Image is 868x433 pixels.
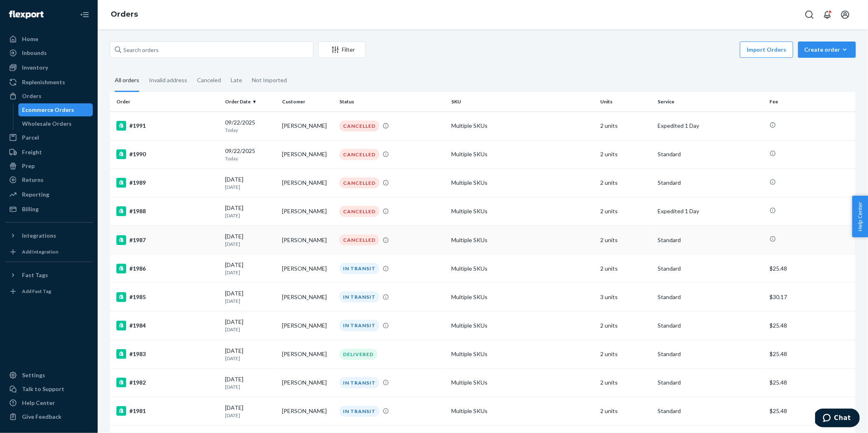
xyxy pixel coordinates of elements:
[766,397,856,425] td: $25.48
[339,406,379,417] div: IN TRANSIT
[115,70,139,92] div: All orders
[5,146,93,159] a: Freight
[448,226,597,254] td: Multiple SKUs
[225,269,276,276] p: [DATE]
[658,207,763,215] p: Expedited 1 Day
[22,35,38,43] div: Home
[837,7,853,23] button: Open account menu
[5,396,93,409] a: Help Center
[658,378,763,387] p: Standard
[819,7,835,23] button: Open notifications
[766,283,856,311] td: $30.17
[22,371,45,379] div: Settings
[111,10,138,19] a: Orders
[22,120,72,128] div: Wholesale Orders
[339,377,379,388] div: IN TRANSIT
[116,149,219,159] div: #1990
[597,112,655,140] td: 2 units
[116,264,219,273] div: #1986
[448,283,597,311] td: Multiple SKUs
[22,133,39,142] div: Parcel
[22,205,39,213] div: Billing
[448,311,597,340] td: Multiple SKUs
[448,340,597,368] td: Multiple SKUs
[279,112,336,140] td: [PERSON_NAME]
[279,140,336,168] td: [PERSON_NAME]
[852,196,868,237] button: Help Center
[801,7,818,23] button: Open Search Box
[740,42,793,58] button: Import Orders
[339,263,379,274] div: IN TRANSIT
[766,340,856,368] td: $25.48
[5,46,93,59] a: Inbounds
[116,349,219,359] div: #1983
[279,226,336,254] td: [PERSON_NAME]
[597,226,655,254] td: 2 units
[116,235,219,245] div: #1987
[279,311,336,340] td: [PERSON_NAME]
[279,340,336,368] td: [PERSON_NAME]
[279,168,336,197] td: [PERSON_NAME]
[5,76,93,89] a: Replenishments
[658,350,763,358] p: Standard
[252,70,287,91] div: Not Imported
[5,383,93,396] button: Talk to Support
[225,147,276,162] div: 09/22/2025
[339,349,377,360] div: DELIVERED
[597,340,655,368] td: 2 units
[597,397,655,425] td: 2 units
[339,206,379,217] div: CANCELLED
[225,232,276,247] div: [DATE]
[225,261,276,276] div: [DATE]
[448,397,597,425] td: Multiple SKUs
[225,347,276,362] div: [DATE]
[225,412,276,419] p: [DATE]
[110,92,222,112] th: Order
[22,63,48,72] div: Inventory
[5,229,93,242] button: Integrations
[225,289,276,304] div: [DATE]
[77,7,93,23] button: Close Navigation
[448,368,597,397] td: Multiple SKUs
[339,291,379,302] div: IN TRANSIT
[279,397,336,425] td: [PERSON_NAME]
[22,190,49,199] div: Reporting
[318,42,365,58] button: Filter
[597,368,655,397] td: 2 units
[225,212,276,219] p: [DATE]
[339,234,379,245] div: CANCELLED
[658,179,763,187] p: Standard
[597,168,655,197] td: 2 units
[448,197,597,225] td: Multiple SKUs
[222,92,279,112] th: Order Date
[5,173,93,186] a: Returns
[597,197,655,225] td: 2 units
[116,378,219,387] div: #1982
[116,206,219,216] div: #1988
[22,413,61,421] div: Give Feedback
[654,92,766,112] th: Service
[5,90,93,103] a: Orders
[225,318,276,333] div: [DATE]
[5,369,93,382] a: Settings
[22,78,65,86] div: Replenishments
[597,92,655,112] th: Units
[225,326,276,333] p: [DATE]
[116,121,219,131] div: #1991
[597,311,655,340] td: 2 units
[279,254,336,283] td: [PERSON_NAME]
[5,410,93,423] button: Give Feedback
[448,168,597,197] td: Multiple SKUs
[766,311,856,340] td: $25.48
[22,232,56,240] div: Integrations
[116,321,219,330] div: #1984
[225,355,276,362] p: [DATE]
[22,288,51,295] div: Add Fast Tag
[339,320,379,331] div: IN TRANSIT
[5,33,93,46] a: Home
[597,283,655,311] td: 3 units
[225,375,276,390] div: [DATE]
[225,383,276,390] p: [DATE]
[22,271,48,279] div: Fast Tags
[448,112,597,140] td: Multiple SKUs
